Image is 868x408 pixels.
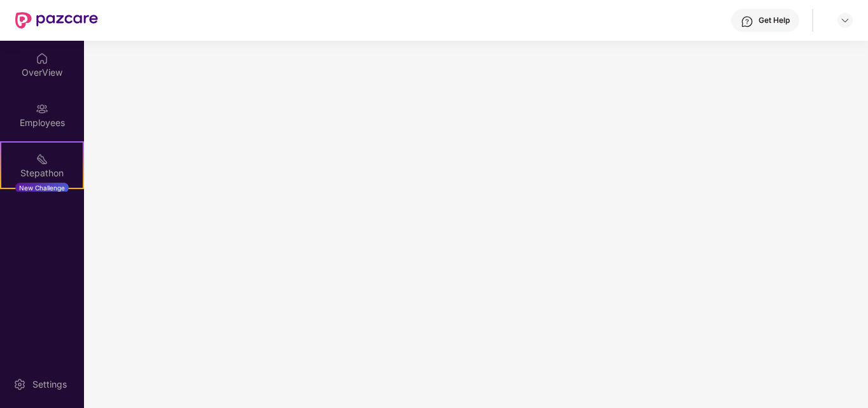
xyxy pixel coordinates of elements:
[36,102,48,115] img: svg+xml;base64,PHN2ZyBpZD0iRW1wbG95ZWVzIiB4bWxucz0iaHR0cDovL3d3dy53My5vcmcvMjAwMC9zdmciIHdpZHRoPS...
[741,15,753,28] img: svg+xml;base64,PHN2ZyBpZD0iSGVscC0zMngzMiIgeG1sbnM9Imh0dHA6Ly93d3cudzMub3JnLzIwMDAvc3ZnIiB3aWR0aD...
[29,378,71,391] div: Settings
[36,153,48,165] img: svg+xml;base64,PHN2ZyB4bWxucz0iaHR0cDovL3d3dy53My5vcmcvMjAwMC9zdmciIHdpZHRoPSIyMSIgaGVpZ2h0PSIyMC...
[13,378,26,391] img: svg+xml;base64,PHN2ZyBpZD0iU2V0dGluZy0yMHgyMCIgeG1sbnM9Imh0dHA6Ly93d3cudzMub3JnLzIwMDAvc3ZnIiB3aW...
[15,183,69,193] div: New Challenge
[1,167,83,179] div: Stepathon
[840,15,850,25] img: svg+xml;base64,PHN2ZyBpZD0iRHJvcGRvd24tMzJ4MzIiIHhtbG5zPSJodHRwOi8vd3d3LnczLm9yZy8yMDAwL3N2ZyIgd2...
[36,52,48,65] img: svg+xml;base64,PHN2ZyBpZD0iSG9tZSIgeG1sbnM9Imh0dHA6Ly93d3cudzMub3JnLzIwMDAvc3ZnIiB3aWR0aD0iMjAiIG...
[759,15,790,25] div: Get Help
[15,12,98,29] img: New Pazcare Logo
